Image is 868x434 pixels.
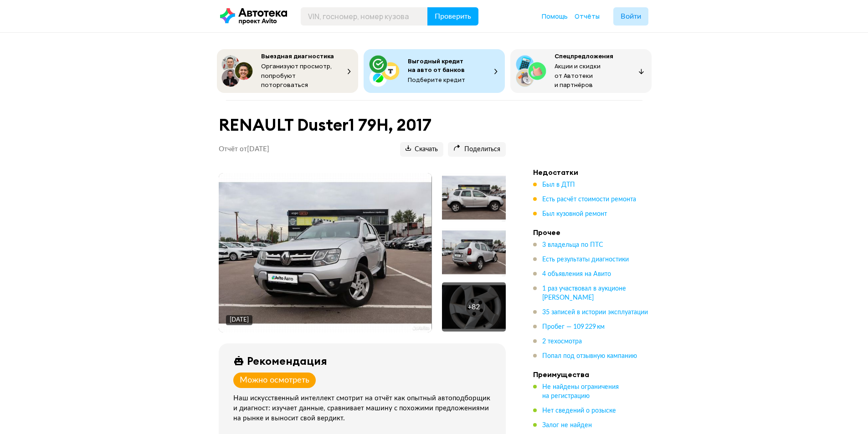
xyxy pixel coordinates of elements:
[575,12,600,20] span: Отчёты
[448,142,506,157] button: Поделиться
[427,7,478,26] button: Проверить
[542,324,605,330] span: Пробег — 109 229 км
[453,145,500,154] span: Поделиться
[301,7,428,26] input: VIN, госномер, номер кузова
[555,62,601,89] span: Акции и скидки от Автотеки и партнёров
[533,370,661,379] h4: Преимущества
[364,49,505,93] button: Выгодный кредит на авто от банковПодберите кредит
[533,228,661,237] h4: Прочее
[542,12,568,21] a: Помощь
[261,52,334,60] span: Выездная диагностика
[219,173,431,332] img: Main car
[408,57,465,74] span: Выгодный кредит на авто от банков
[542,353,637,359] span: Попал под отзывную кампанию
[542,182,575,188] span: Был в ДТП
[613,7,648,26] button: Войти
[555,52,613,60] span: Спецпредложения
[542,408,616,414] span: Нет сведений о розыске
[542,242,603,248] span: 3 владельца по ПТС
[435,13,471,20] span: Проверить
[542,271,611,277] span: 4 объявления на Авито
[542,338,582,345] span: 2 техосмотра
[542,256,629,263] span: Есть результаты диагностики
[510,49,652,93] button: СпецпредложенияАкции и скидки от Автотеки и партнёров
[542,12,568,20] span: Помощь
[406,145,438,154] span: Скачать
[219,145,269,154] p: Отчёт от [DATE]
[219,115,506,135] h1: RENAULT Duster1 79H, 2017
[575,12,600,21] a: Отчёты
[240,375,309,385] div: Можно осмотреть
[542,422,592,429] span: Залог не найден
[261,62,332,89] span: Организуют просмотр, попробуют поторговаться
[542,309,648,316] span: 35 записей в истории эксплуатации
[621,13,641,20] span: Войти
[542,384,619,399] span: Не найдены ограничения на регистрацию
[408,76,465,84] span: Подберите кредит
[542,211,607,217] span: Был кузовной ремонт
[247,354,327,367] div: Рекомендация
[233,393,495,424] div: Наш искусственный интеллект смотрит на отчёт как опытный автоподборщик и диагност: изучает данные...
[217,49,358,93] button: Выездная диагностикаОрганизуют просмотр, попробуют поторговаться
[542,196,636,203] span: Есть расчёт стоимости ремонта
[467,302,480,311] div: + 82
[533,168,661,177] h4: Недостатки
[230,316,249,324] div: [DATE]
[542,286,626,301] span: 1 раз участвовал в аукционе [PERSON_NAME]
[400,142,443,157] button: Скачать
